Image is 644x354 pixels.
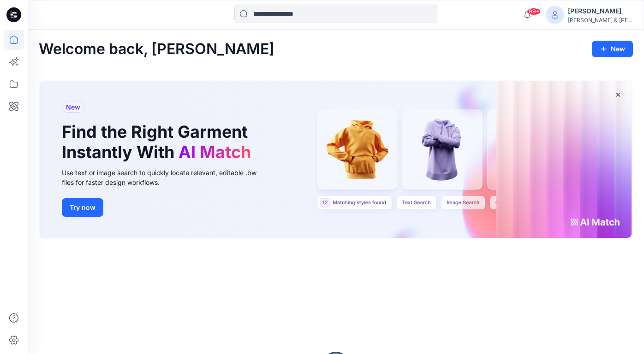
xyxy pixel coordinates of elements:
[551,11,559,18] svg: avatar
[568,17,632,24] div: [PERSON_NAME] & [PERSON_NAME]
[39,41,274,58] h2: Welcome back, [PERSON_NAME]
[62,168,269,187] div: Use text or image search to quickly locate relevant, editable .bw files for faster design workflows.
[62,122,256,162] h1: Find the Right Garment Instantly With
[527,8,541,15] span: 99+
[66,102,80,113] span: New
[568,6,632,17] div: [PERSON_NAME]
[592,41,633,57] button: New
[62,198,103,217] button: Try now
[179,142,251,162] span: AI Match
